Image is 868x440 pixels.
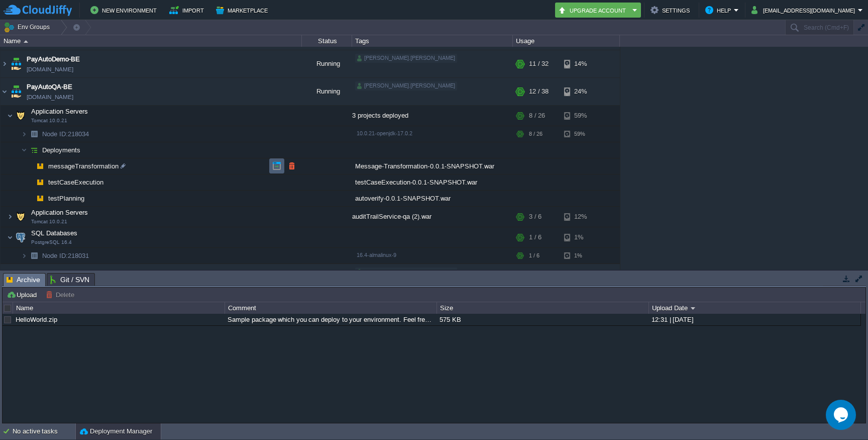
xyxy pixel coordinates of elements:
img: AMDAwAAAACH5BAEAAAAALAAAAAABAAEAAAICRAEAOw== [14,106,28,126]
img: AMDAwAAAACH5BAEAAAAALAAAAAABAAEAAAICRAEAOw== [33,174,47,190]
div: Message-Transformation-0.0.1-SNAPSHOT.war [352,158,513,174]
img: CloudJiffy [4,4,72,17]
iframe: chat widget [826,400,858,430]
a: PayAutoDemo-BE [27,54,80,64]
img: AMDAwAAAACH5BAEAAAAALAAAAAABAAEAAAICRAEAOw== [27,248,41,263]
a: testPlanning [47,194,86,203]
a: Deployments [41,146,82,154]
div: 1% [564,264,597,291]
div: Sample package which you can deploy to your environment. Feel free to delete and upload a package... [225,314,436,325]
div: 1 / 4 [529,264,541,291]
div: [PERSON_NAME].[PERSON_NAME] [355,81,457,91]
div: 8 / 26 [529,126,542,142]
div: 1% [564,248,597,263]
img: AMDAwAAAACH5BAEAAAAALAAAAAABAAEAAAICRAEAOw== [14,207,28,227]
span: Git / SVN [50,274,89,286]
img: AMDAwAAAACH5BAEAAAAALAAAAAABAAEAAAICRAEAOw== [24,40,28,43]
img: AMDAwAAAACH5BAEAAAAALAAAAAABAAEAAAICRAEAOw== [1,50,9,77]
button: Upgrade Account [558,4,629,16]
button: Marketplace [216,4,271,16]
img: AMDAwAAAACH5BAEAAAAALAAAAAABAAEAAAICRAEAOw== [9,50,23,77]
div: Usage [513,35,619,47]
div: [PERSON_NAME].[PERSON_NAME] [355,268,457,277]
button: Deployment Manager [80,426,152,436]
div: 59% [564,126,597,142]
a: PayAutoQA-BE [27,82,72,92]
a: HelloWorld.zip [16,316,57,323]
div: Comment [226,302,437,314]
a: PayAutoQA-FE [27,268,72,278]
a: messageTransformation [47,162,120,170]
span: 218034 [41,130,90,138]
div: testCaseExecution-0.0.1-SNAPSHOT.war [352,174,513,190]
span: Archive [7,274,40,286]
img: AMDAwAAAACH5BAEAAAAALAAAAAABAAEAAAICRAEAOw== [1,78,9,105]
div: 59% [564,106,597,126]
div: [PERSON_NAME].[PERSON_NAME] [355,54,457,63]
img: AMDAwAAAACH5BAEAAAAALAAAAAABAAEAAAICRAEAOw== [9,78,23,105]
div: 14% [564,50,597,77]
img: AMDAwAAAACH5BAEAAAAALAAAAAABAAEAAAICRAEAOw== [27,126,41,142]
img: AMDAwAAAACH5BAEAAAAALAAAAAABAAEAAAICRAEAOw== [1,264,9,291]
button: Delete [46,290,77,299]
a: SQL DatabasesPostgreSQL 16.4 [30,229,79,237]
span: Application Servers [30,107,89,116]
img: AMDAwAAAACH5BAEAAAAALAAAAAABAAEAAAICRAEAOw== [9,264,23,291]
div: Size [438,302,648,314]
img: AMDAwAAAACH5BAEAAAAALAAAAAABAAEAAAICRAEAOw== [7,106,13,126]
div: 1 / 6 [529,248,539,263]
a: Node ID:218034 [41,130,90,138]
img: AMDAwAAAACH5BAEAAAAALAAAAAABAAEAAAICRAEAOw== [21,142,27,158]
div: Running [302,50,352,77]
button: [EMAIL_ADDRESS][DOMAIN_NAME] [751,4,858,16]
a: testCaseExecution [47,178,105,187]
img: AMDAwAAAACH5BAEAAAAALAAAAAABAAEAAAICRAEAOw== [27,191,33,206]
div: 1% [564,227,597,247]
span: PostgreSQL 16.4 [31,239,72,245]
img: AMDAwAAAACH5BAEAAAAALAAAAAABAAEAAAICRAEAOw== [14,227,28,247]
span: Node ID: [42,130,68,138]
div: Running [302,264,352,291]
img: AMDAwAAAACH5BAEAAAAALAAAAAABAAEAAAICRAEAOw== [27,142,41,158]
span: 10.0.21-openjdk-17.0.2 [357,130,412,136]
div: No active tasks [13,423,75,439]
img: AMDAwAAAACH5BAEAAAAALAAAAAABAAEAAAICRAEAOw== [7,227,13,247]
img: AMDAwAAAACH5BAEAAAAALAAAAAABAAEAAAICRAEAOw== [27,158,33,174]
div: 3 / 6 [529,207,541,227]
div: Name [1,35,301,47]
span: 218031 [41,251,90,260]
div: auditTrailService-qa (2).war [352,207,513,227]
div: Tags [353,35,512,47]
div: 12 / 38 [529,78,549,105]
img: AMDAwAAAACH5BAEAAAAALAAAAAABAAEAAAICRAEAOw== [21,126,27,142]
img: AMDAwAAAACH5BAEAAAAALAAAAAABAAEAAAICRAEAOw== [7,207,13,227]
span: Node ID: [42,252,68,259]
a: Application ServersTomcat 10.0.21 [30,209,89,216]
div: 12:31 | [DATE] [649,314,860,325]
span: 16.4-almalinux-9 [357,252,396,258]
a: Application ServersTomcat 10.0.21 [30,108,89,115]
div: Running [302,78,352,105]
img: AMDAwAAAACH5BAEAAAAALAAAAAABAAEAAAICRAEAOw== [21,248,27,263]
span: Tomcat 10.0.21 [31,118,67,124]
div: autoverify-0.0.1-SNAPSHOT.war [352,191,513,206]
div: 24% [564,78,597,105]
div: 11 / 32 [529,50,549,77]
div: 12% [564,207,597,227]
span: Application Servers [30,208,89,217]
button: Help [705,4,734,16]
a: Node ID:218031 [41,251,90,260]
img: AMDAwAAAACH5BAEAAAAALAAAAAABAAEAAAICRAEAOw== [27,174,33,190]
img: AMDAwAAAACH5BAEAAAAALAAAAAABAAEAAAICRAEAOw== [33,158,47,174]
div: Name [14,302,225,314]
button: New Environment [90,4,160,16]
button: Import [169,4,207,16]
div: Status [302,35,352,47]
